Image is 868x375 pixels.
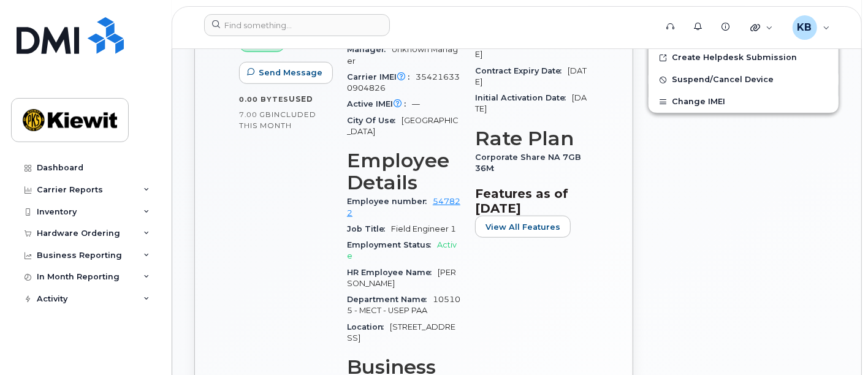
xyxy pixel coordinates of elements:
span: View All Features [485,221,560,233]
span: Active IMEI [347,99,412,108]
button: Send Message [239,62,333,84]
span: [PERSON_NAME] [347,268,456,288]
span: Unknown Manager [347,45,458,65]
span: Manager [347,45,392,54]
button: Suspend/Cancel Device [649,69,839,91]
span: Location [347,322,390,331]
span: Department Name [347,295,433,304]
span: Contract Expiry Date [475,66,568,75]
input: Find something... [204,14,390,36]
span: Job Title [347,224,391,233]
button: Change IMEI [649,91,839,113]
span: Carrier IMEI [347,72,416,81]
span: Employee number [347,197,433,206]
span: Corporate Share NA 7GB 36M [475,153,581,173]
span: 0.00 Bytes [239,95,289,104]
span: — [412,99,420,108]
iframe: Messenger Launcher [815,322,859,366]
h3: Rate Plan [475,127,588,150]
span: 7.00 GB [239,110,272,119]
span: included this month [239,110,316,130]
span: Employment Status [347,240,437,249]
span: Suspend/Cancel Device [672,75,774,85]
button: View All Features [475,216,571,238]
span: Send Message [259,67,322,78]
span: [STREET_ADDRESS] [347,322,455,343]
div: Kimberly Boucher [784,15,839,40]
span: KB [798,20,812,35]
span: [DATE] [475,66,587,86]
div: Quicklinks [742,15,782,40]
span: [GEOGRAPHIC_DATA] [347,116,459,136]
span: HR Employee Name [347,268,438,277]
span: City Of Use [347,116,402,125]
a: 547822 [347,197,460,217]
span: used [289,94,313,104]
h3: Employee Details [347,150,460,194]
h3: Features as of [DATE] [475,186,588,216]
a: Create Helpdesk Submission [649,47,839,69]
span: Initial Activation Date [475,93,572,102]
span: Field Engineer 1 [391,224,456,233]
